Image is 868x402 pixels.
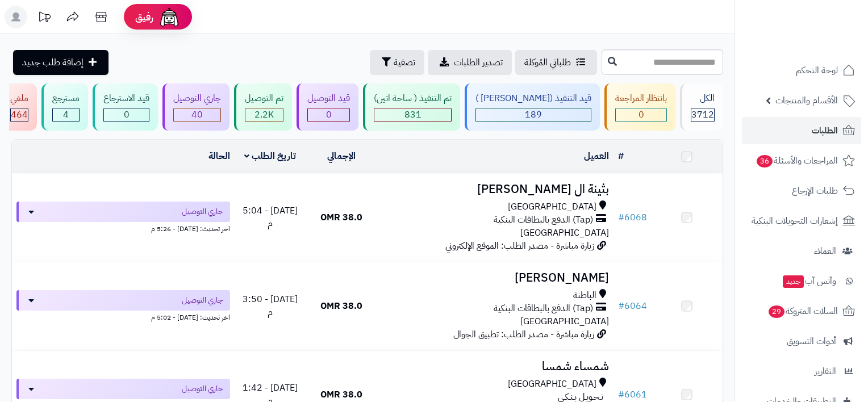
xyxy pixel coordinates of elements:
a: بانتظار المراجعة 0 [602,83,678,131]
a: أدوات التسويق [742,328,861,355]
span: 2.2K [254,108,274,122]
div: 189 [476,108,591,122]
a: الإجمالي [327,149,356,163]
span: [DATE] - 3:50 م [243,292,298,319]
a: تاريخ الطلب [244,149,296,163]
a: #6068 [618,211,647,224]
span: [GEOGRAPHIC_DATA] [520,315,609,328]
div: 831 [374,108,451,122]
span: 831 [404,108,422,122]
a: تم التنفيذ ( ساحة اتين) 831 [361,83,462,131]
a: تحديثات المنصة [30,6,59,31]
span: [GEOGRAPHIC_DATA] [520,226,609,240]
span: [DATE] - 5:04 م [243,204,298,231]
div: جاري التوصيل [173,92,221,105]
h3: بثينة ال [PERSON_NAME] [381,183,609,196]
a: العميل [584,149,609,163]
a: #6064 [618,299,647,313]
span: [GEOGRAPHIC_DATA] [508,378,596,391]
span: 0 [124,108,130,122]
div: الكل [691,92,715,105]
span: # [618,299,624,313]
span: الأقسام والمنتجات [775,93,838,108]
a: تم التوصيل 2.2K [232,83,294,131]
div: 0 [616,108,666,122]
span: 189 [525,108,542,122]
span: 29 [768,305,785,319]
span: 3712 [691,108,714,122]
button: تصفية [370,50,424,75]
span: وآتس آب [782,273,836,289]
span: # [618,388,624,401]
span: إشعارات التحويلات البنكية [752,213,838,229]
span: # [618,211,624,224]
span: [GEOGRAPHIC_DATA] [508,200,596,213]
a: التقارير [742,358,861,385]
span: العملاء [814,243,836,259]
a: تصدير الطلبات [428,50,512,75]
span: لوحة التحكم [796,62,838,78]
span: زيارة مباشرة - مصدر الطلب: الموقع الإلكتروني [445,239,594,253]
div: قيد التوصيل [307,92,350,105]
span: جاري التوصيل [182,295,223,306]
div: 0 [104,108,149,122]
div: تم التوصيل [245,92,283,105]
span: 40 [191,108,203,122]
div: مسترجع [52,92,80,105]
span: التقارير [815,363,836,379]
span: 36 [756,154,773,168]
a: وآتس آبجديد [742,267,861,295]
span: الباطنة [573,289,596,302]
div: 0 [308,108,349,122]
a: المراجعات والأسئلة36 [742,147,861,174]
div: اخر تحديث: [DATE] - 5:02 م [16,311,230,323]
a: مسترجع 4 [39,83,90,131]
span: 38.0 OMR [320,211,362,224]
a: قيد التنفيذ ([PERSON_NAME] ) 189 [462,83,602,131]
div: اخر تحديث: [DATE] - 5:26 م [16,222,230,234]
span: (Tap) الدفع بالبطاقات البنكية [494,213,593,227]
div: تم التنفيذ ( ساحة اتين) [374,92,452,105]
a: #6061 [618,388,647,401]
span: 38.0 OMR [320,299,362,313]
span: الطلبات [812,123,838,139]
a: طلبات الإرجاع [742,177,861,204]
div: 2184 [245,108,283,122]
span: أدوات التسويق [787,333,836,349]
img: ai-face.png [158,6,181,28]
div: قيد التنفيذ ([PERSON_NAME] ) [475,92,591,105]
span: تصفية [394,56,415,69]
span: زيارة مباشرة - مصدر الطلب: تطبيق الجوال [453,328,594,341]
a: الحالة [208,149,230,163]
a: لوحة التحكم [742,57,861,84]
div: 4 [53,108,79,122]
span: إضافة طلب جديد [22,56,84,69]
span: طلباتي المُوكلة [524,56,571,69]
span: جديد [783,275,804,288]
h3: [PERSON_NAME] [381,271,609,284]
a: العملاء [742,237,861,265]
div: 464 [11,108,28,122]
span: جاري التوصيل [182,383,223,395]
span: جاري التوصيل [182,206,223,217]
a: # [618,149,624,163]
span: 0 [326,108,332,122]
a: إضافة طلب جديد [13,50,108,75]
span: رفيق [135,10,153,24]
span: 0 [639,108,644,122]
span: تصدير الطلبات [454,56,503,69]
span: (Tap) الدفع بالبطاقات البنكية [494,302,593,315]
span: المراجعات والأسئلة [756,153,838,169]
a: الكل3712 [678,83,725,131]
div: بانتظار المراجعة [615,92,667,105]
span: 464 [11,108,28,122]
span: طلبات الإرجاع [792,183,838,199]
span: السلات المتروكة [767,303,838,319]
a: السلات المتروكة29 [742,298,861,325]
div: 40 [174,108,220,122]
img: logo-2.png [791,9,857,32]
div: قيد الاسترجاع [103,92,149,105]
a: إشعارات التحويلات البنكية [742,207,861,235]
a: قيد التوصيل 0 [294,83,361,131]
h3: شمساء شمسا [381,360,609,373]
